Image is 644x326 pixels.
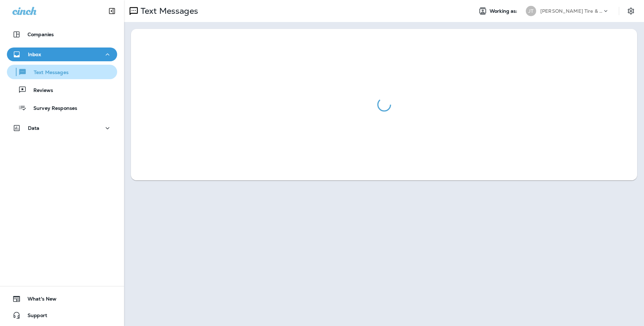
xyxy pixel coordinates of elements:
[526,6,536,16] div: JT
[21,296,57,304] span: What's New
[27,70,69,76] p: Text Messages
[7,28,117,41] button: Companies
[28,125,40,131] p: Data
[7,65,117,79] button: Text Messages
[490,8,519,14] span: Working as:
[28,32,54,37] p: Companies
[28,52,41,57] p: Inbox
[7,101,117,115] button: Survey Responses
[7,48,117,61] button: Inbox
[7,83,117,97] button: Reviews
[7,308,117,322] button: Support
[21,313,47,321] span: Support
[102,4,122,18] button: Collapse Sidebar
[625,5,637,17] button: Settings
[540,8,602,14] p: [PERSON_NAME] Tire & Auto
[7,292,117,306] button: What's New
[27,87,53,94] p: Reviews
[27,105,77,112] p: Survey Responses
[138,6,198,16] p: Text Messages
[7,121,117,135] button: Data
